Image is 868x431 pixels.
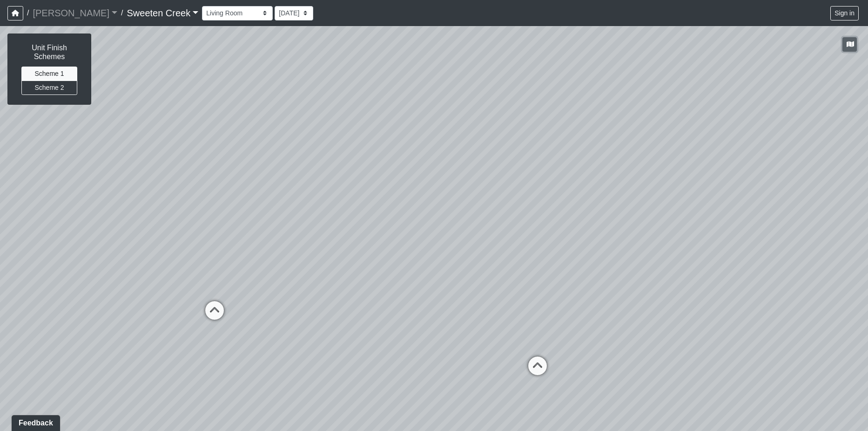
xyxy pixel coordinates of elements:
a: Sweeten Creek [127,4,198,22]
button: Scheme 2 [21,81,77,95]
span: / [23,4,33,22]
span: / [117,4,127,22]
button: Scheme 1 [21,67,77,81]
button: Sign in [830,6,859,20]
h6: Unit Finish Schemes [17,43,81,61]
a: [PERSON_NAME] [33,4,117,22]
iframe: Ybug feedback widget [7,412,62,431]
